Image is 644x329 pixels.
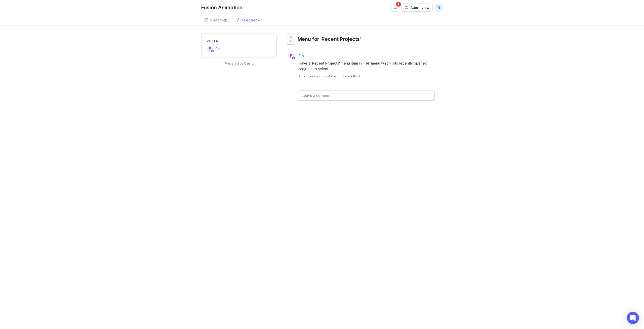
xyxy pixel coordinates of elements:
div: Delete Post [342,74,360,78]
button: 1 [286,34,295,45]
div: · [340,74,340,78]
span: 2 [396,2,401,7]
button: Notifications [391,4,399,12]
span: 1 [290,39,291,43]
a: FFin [285,53,308,59]
div: F [288,53,294,59]
a: 9 minutes ago [299,74,320,78]
div: Edit Post [325,74,338,78]
div: Open Intercom Messenger [627,312,639,324]
span: N [437,5,440,11]
a: Roadmap [201,15,231,25]
div: F [207,46,213,52]
span: Admin view [411,5,429,10]
div: Menu for 'Recent Projects' [298,36,361,43]
button: N [435,4,443,12]
img: member badge [211,49,214,53]
div: Feedback [242,18,260,22]
a: Feedback [233,15,263,25]
span: Fin [216,47,220,51]
div: · [322,74,323,78]
a: FFin [207,46,220,52]
button: Admin view [401,4,433,12]
div: Voters [207,39,271,43]
span: Fin [299,54,304,58]
img: member badge [292,56,296,60]
div: Fusion Animation [201,5,243,10]
a: Powered by Canny [224,61,254,66]
div: Have a 'Recent Projects' menu item in 'File' menu which lists recently opened projects to select [299,61,435,72]
div: Roadmap [210,18,228,22]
